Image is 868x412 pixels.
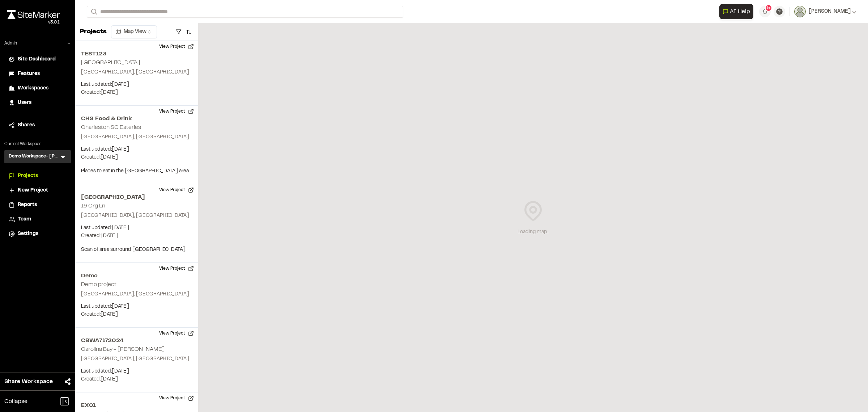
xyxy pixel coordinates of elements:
a: Workspaces [9,84,67,92]
span: [PERSON_NAME] [809,8,851,16]
p: Current Workspace [4,141,71,147]
p: [GEOGRAPHIC_DATA], [GEOGRAPHIC_DATA] [81,68,192,76]
span: Settings [18,230,38,238]
h2: 19 Crg Ln [81,203,105,209]
a: Users [9,99,67,107]
div: Oh geez...please don't... [7,19,60,26]
span: Reports [18,201,37,209]
button: Search [87,6,100,18]
h2: TEST123 [81,50,192,58]
button: View Project [155,328,198,339]
h2: Demo project [81,282,116,287]
span: Shares [18,121,35,129]
p: [GEOGRAPHIC_DATA], [GEOGRAPHIC_DATA] [81,355,192,363]
h2: [GEOGRAPHIC_DATA] [81,60,140,65]
p: Created: [DATE] [81,89,192,97]
a: Team [9,215,67,223]
p: [GEOGRAPHIC_DATA], [GEOGRAPHIC_DATA] [81,133,192,141]
span: New Project [18,186,48,194]
button: View Project [155,106,198,117]
span: 5 [767,5,770,11]
button: [PERSON_NAME] [794,6,856,17]
p: Scan of area surround [GEOGRAPHIC_DATA]. [81,246,192,254]
p: Places to eat in the [GEOGRAPHIC_DATA] area. [81,167,192,175]
p: Projects [80,27,107,37]
h2: Carolina Bay - [PERSON_NAME] [81,347,165,352]
p: Last updated: [DATE] [81,367,192,375]
a: Shares [9,121,67,129]
a: Site Dashboard [9,55,67,63]
p: Last updated: [DATE] [81,224,192,232]
img: User [794,6,806,17]
p: Created: [DATE] [81,154,192,161]
button: View Project [155,263,198,274]
h2: CBWA7172024 [81,336,192,345]
a: Features [9,70,67,78]
p: Created: [DATE] [81,375,192,383]
span: Projects [18,172,38,180]
h2: Demo [81,272,192,280]
p: Last updated: [DATE] [81,146,192,154]
span: Share Workspace [4,377,53,386]
button: Open AI Assistant [719,4,753,19]
span: Workspaces [18,84,48,92]
a: Reports [9,201,67,209]
span: Users [18,99,31,107]
p: Created: [DATE] [81,311,192,319]
h2: Charleston SC Eateries [81,125,141,130]
span: Features [18,70,40,78]
a: New Project [9,186,67,194]
h2: [GEOGRAPHIC_DATA] [81,193,192,202]
div: Loading map... [518,228,549,236]
p: [GEOGRAPHIC_DATA], [GEOGRAPHIC_DATA] [81,290,192,298]
p: Created: [DATE] [81,232,192,240]
button: View Project [155,184,198,196]
span: Team [18,215,31,223]
p: Admin [4,40,17,47]
span: AI Help [730,7,750,16]
a: Settings [9,230,67,238]
button: View Project [155,392,198,404]
h3: Demo Workspace- [PERSON_NAME] [9,153,59,160]
div: Open AI Assistant [719,4,756,19]
p: Last updated: [DATE] [81,81,192,89]
a: Projects [9,172,67,180]
p: Last updated: [DATE] [81,303,192,311]
button: View Project [155,41,198,52]
button: 5 [759,6,771,17]
h2: CHS Food & Drink [81,114,192,123]
p: [GEOGRAPHIC_DATA], [GEOGRAPHIC_DATA] [81,212,192,220]
span: Site Dashboard [18,55,56,63]
span: Collapse [4,397,27,406]
img: rebrand.png [7,10,60,19]
h2: EX01 [81,401,192,410]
